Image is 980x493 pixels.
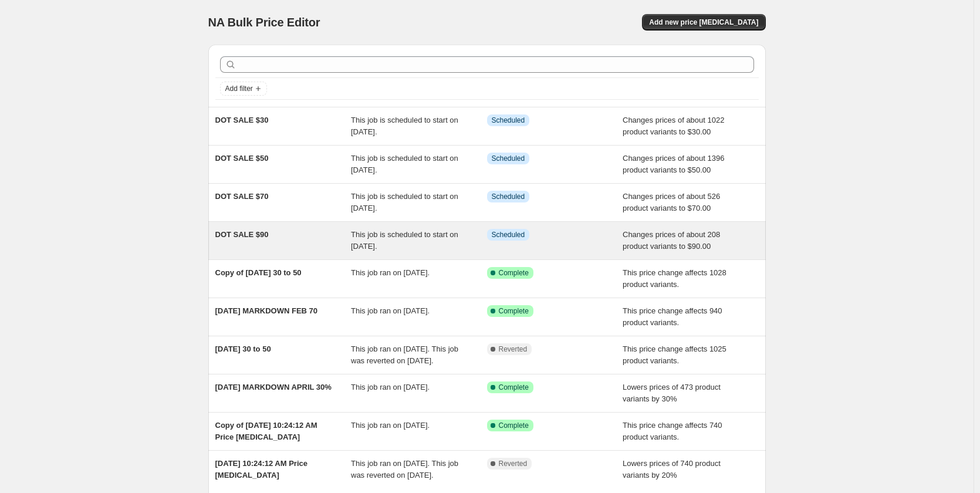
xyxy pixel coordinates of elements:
[623,383,721,403] span: Lowers prices of 473 product variants by 30%
[215,154,269,163] span: DOT SALE $50
[623,306,722,327] span: This price change affects 940 product variants.
[351,345,458,365] span: This job ran on [DATE]. This job was reverted on [DATE].
[623,230,720,251] span: Changes prices of about 208 product variants to $90.00
[623,459,721,480] span: Lowers prices of 740 product variants by 20%
[215,268,302,277] span: Copy of [DATE] 30 to 50
[499,459,528,468] span: Reverted
[351,116,458,136] span: This job is scheduled to start on [DATE].
[351,383,430,391] span: This job ran on [DATE].
[623,345,726,365] span: This price change affects 1025 product variants.
[623,116,724,136] span: Changes prices of about 1022 product variants to $30.00
[623,268,726,289] span: This price change affects 1028 product variants.
[215,459,308,480] span: [DATE] 10:24:12 AM Price [MEDICAL_DATA]
[215,230,269,239] span: DOT SALE $90
[351,459,458,480] span: This job ran on [DATE]. This job was reverted on [DATE].
[492,116,525,125] span: Scheduled
[499,345,528,354] span: Reverted
[492,192,525,201] span: Scheduled
[215,421,317,441] span: Copy of [DATE] 10:24:12 AM Price [MEDICAL_DATA]
[499,421,529,430] span: Complete
[642,14,765,31] button: Add new price [MEDICAL_DATA]
[208,16,320,29] span: NA Bulk Price Editor
[351,192,458,212] span: This job is scheduled to start on [DATE].
[351,306,430,315] span: This job ran on [DATE].
[499,306,529,316] span: Complete
[649,18,758,27] span: Add new price [MEDICAL_DATA]
[215,306,318,315] span: [DATE] MARKDOWN FEB 70
[623,192,720,212] span: Changes prices of about 526 product variants to $70.00
[215,345,271,353] span: [DATE] 30 to 50
[351,268,430,277] span: This job ran on [DATE].
[499,383,529,392] span: Complete
[225,84,253,93] span: Add filter
[492,154,525,163] span: Scheduled
[220,82,267,96] button: Add filter
[623,154,724,174] span: Changes prices of about 1396 product variants to $50.00
[492,230,525,239] span: Scheduled
[351,421,430,430] span: This job ran on [DATE].
[499,268,529,278] span: Complete
[215,192,269,201] span: DOT SALE $70
[351,154,458,174] span: This job is scheduled to start on [DATE].
[215,116,269,124] span: DOT SALE $30
[623,421,722,441] span: This price change affects 740 product variants.
[215,383,332,391] span: [DATE] MARKDOWN APRIL 30%
[351,230,458,251] span: This job is scheduled to start on [DATE].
